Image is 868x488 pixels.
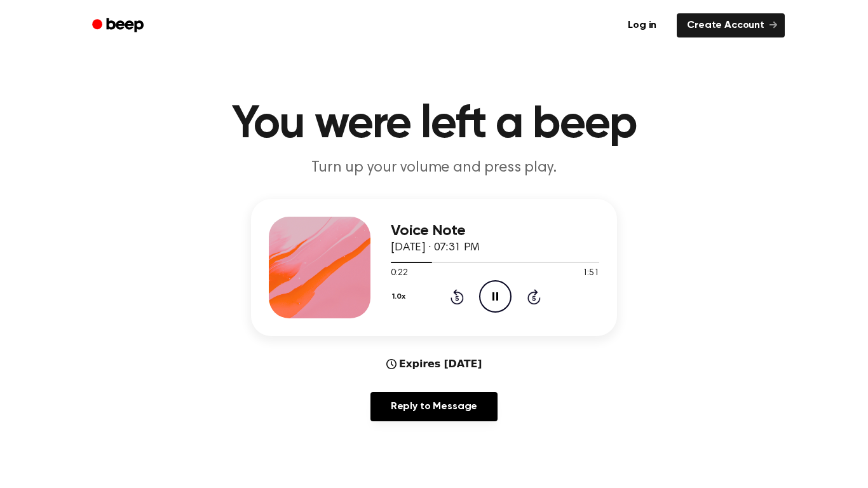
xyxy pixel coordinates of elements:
a: Reply to Message [370,392,498,421]
span: 0:22 [391,267,407,280]
span: 1:51 [583,267,599,280]
p: Turn up your volume and press play. [190,158,678,179]
h3: Voice Note [391,222,599,240]
a: Create Account [677,13,785,37]
a: Log in [615,11,669,40]
button: 1.0x [391,286,410,308]
a: Beep [83,13,155,38]
span: [DATE] · 07:31 PM [391,242,480,254]
div: Expires [DATE] [386,356,482,372]
h1: You were left a beep [109,102,759,147]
